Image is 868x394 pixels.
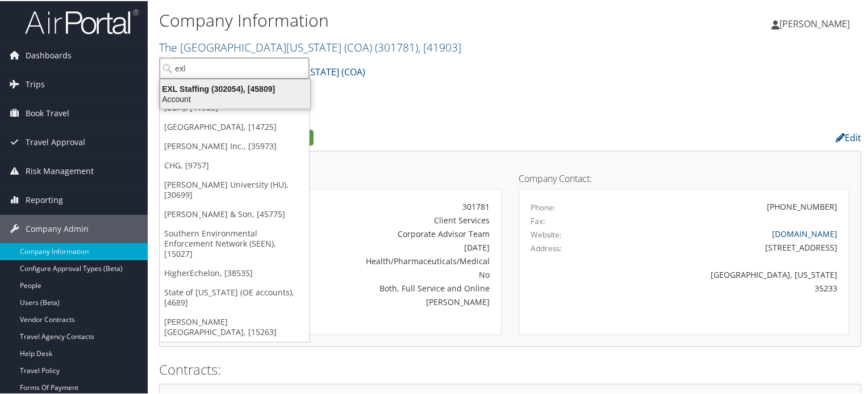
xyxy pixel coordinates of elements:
[418,39,461,54] span: , [ 41903 ]
[531,201,556,212] label: Phone:
[375,39,418,54] span: ( 301781 )
[836,130,861,143] a: Edit
[26,40,72,69] span: Dashboards
[160,155,309,174] a: CHG, [9757]
[771,6,861,40] a: [PERSON_NAME]
[291,254,490,266] div: Health/Pharmaceuticals/Medical
[26,185,63,213] span: Reporting
[291,281,490,293] div: Both, Full Service and Online
[160,311,309,341] a: [PERSON_NAME][GEOGRAPHIC_DATA], [15263]
[26,214,89,242] span: Company Admin
[531,214,545,226] label: Fax:
[26,98,69,126] span: Book Travel
[26,127,85,155] span: Travel Approval
[160,57,309,78] input: Search Accounts
[26,69,45,98] span: Trips
[160,223,309,262] a: Southern Environmental Enforcement Network (SEEN), [15027]
[779,16,850,29] span: [PERSON_NAME]
[159,359,861,378] h2: Contracts:
[160,135,309,155] a: [PERSON_NAME] Inc., [35973]
[159,7,627,31] h1: Company Information
[767,200,837,211] div: [PHONE_NUMBER]
[153,93,317,103] div: Account
[531,242,562,253] label: Address:
[612,240,838,252] div: [STREET_ADDRESS]
[291,213,490,225] div: Client Services
[612,268,838,279] div: [GEOGRAPHIC_DATA], [US_STATE]
[291,200,490,211] div: 301781
[160,282,309,311] a: State of [US_STATE] (OE accounts), [4689]
[160,204,309,223] a: [PERSON_NAME] & Son, [45775]
[160,116,309,135] a: [GEOGRAPHIC_DATA], [14725]
[519,173,849,182] h4: Company Contact:
[291,227,490,239] div: Corporate Advisor Team
[159,126,621,146] h2: Company Profile:
[153,83,317,93] div: EXL Staffing (302054), [45809]
[159,39,461,54] a: The [GEOGRAPHIC_DATA][US_STATE] (COA)
[160,174,309,204] a: [PERSON_NAME] University (HU), [30699]
[772,227,837,238] a: [DOMAIN_NAME]
[612,281,838,293] div: 35233
[26,156,94,184] span: Risk Management
[291,295,490,307] div: [PERSON_NAME]
[291,268,490,279] div: No
[531,228,562,239] label: Website:
[291,240,490,252] div: [DATE]
[160,262,309,282] a: HigherEchelon, [38535]
[25,7,139,34] img: airportal-logo.png
[171,173,502,182] h4: Account Details:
